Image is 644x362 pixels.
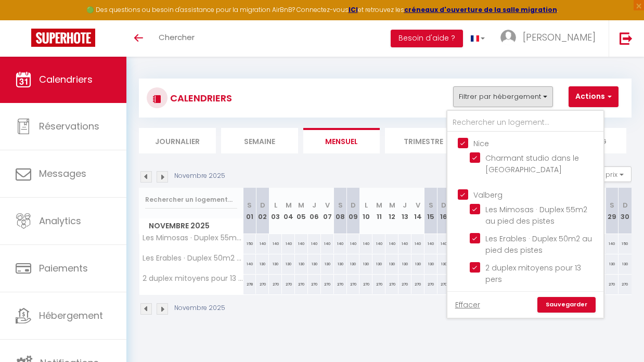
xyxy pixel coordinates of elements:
[256,188,269,234] th: 02
[269,275,282,294] div: 270
[606,275,619,294] div: 270
[424,275,437,294] div: 270
[385,254,398,274] div: 130
[606,188,619,234] th: 29
[411,234,424,253] div: 140
[347,254,360,274] div: 130
[39,309,103,322] span: Hébergement
[493,20,609,57] a: ... [PERSON_NAME]
[372,234,385,253] div: 140
[39,73,93,86] span: Calendriers
[312,200,316,210] abbr: J
[334,275,347,294] div: 270
[437,188,450,234] th: 16
[31,29,95,47] img: Super Booking
[8,4,40,35] button: Ouvrir le widget de chat LiveChat
[321,234,334,253] div: 140
[282,188,295,234] th: 04
[404,5,557,14] a: créneaux d'ouverture de la salle migration
[416,200,420,210] abbr: V
[372,188,385,234] th: 11
[243,188,256,234] th: 01
[282,234,295,253] div: 140
[39,262,88,275] span: Paiements
[321,254,334,274] div: 130
[359,254,372,274] div: 130
[372,254,385,274] div: 130
[295,188,308,234] th: 05
[437,254,450,274] div: 130
[334,234,347,253] div: 140
[619,234,632,253] div: 150
[411,188,424,234] th: 14
[282,275,295,294] div: 270
[391,30,463,47] button: Besoin d'aide ?
[398,188,411,234] th: 13
[485,234,592,255] span: Les Erables · Duplex 50m2 au pied des pistes
[600,315,636,354] iframe: Chat
[424,188,437,234] th: 15
[620,32,633,45] img: logout
[403,200,407,210] abbr: J
[411,254,424,274] div: 130
[256,275,269,294] div: 270
[303,128,380,153] li: Mensuel
[385,128,462,153] li: Trimestre
[485,263,581,285] span: 2 duplex mitoyens pour 13 pers
[256,234,269,253] div: 140
[325,200,330,210] abbr: V
[308,254,321,274] div: 130
[139,128,216,153] li: Journalier
[619,254,632,274] div: 130
[39,214,81,227] span: Analytics
[221,128,298,153] li: Semaine
[619,275,632,294] div: 270
[398,275,411,294] div: 270
[298,200,304,210] abbr: M
[269,254,282,274] div: 130
[321,275,334,294] div: 270
[269,234,282,253] div: 140
[286,200,292,210] abbr: M
[274,200,277,210] abbr: L
[619,188,632,234] th: 30
[349,5,358,14] a: ICI
[308,188,321,234] th: 06
[282,254,295,274] div: 130
[295,275,308,294] div: 270
[610,200,614,210] abbr: S
[359,234,372,253] div: 140
[398,254,411,274] div: 130
[145,190,237,209] input: Rechercher un logement...
[455,299,480,311] a: Effacer
[359,188,372,234] th: 10
[389,200,395,210] abbr: M
[347,234,360,253] div: 140
[159,32,195,43] span: Chercher
[295,254,308,274] div: 130
[334,188,347,234] th: 08
[334,254,347,274] div: 130
[141,254,245,262] span: Les Erables · Duplex 50m2 au pied des pistes
[385,275,398,294] div: 270
[424,254,437,274] div: 130
[141,275,245,282] span: 2 duplex mitoyens pour 13 pers
[453,86,553,107] button: Filtrer par hébergement
[411,275,424,294] div: 270
[247,200,252,210] abbr: S
[537,297,596,313] a: Sauvegarder
[308,234,321,253] div: 140
[437,275,450,294] div: 270
[623,200,628,210] abbr: D
[39,167,86,180] span: Messages
[429,200,433,210] abbr: S
[338,200,343,210] abbr: S
[308,275,321,294] div: 270
[260,200,265,210] abbr: D
[485,153,579,175] span: Charmant studio dans le [GEOGRAPHIC_DATA]
[243,275,256,294] div: 278
[243,234,256,253] div: 150
[606,254,619,274] div: 130
[437,234,450,253] div: 140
